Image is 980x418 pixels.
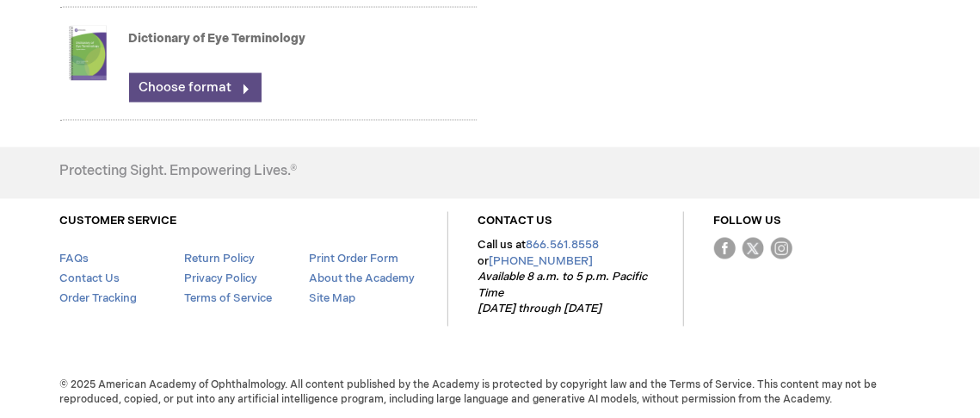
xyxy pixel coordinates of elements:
a: 866.561.8558 [527,239,600,253]
a: Site Map [309,292,355,306]
img: Twitter [743,238,764,259]
a: CUSTOMER SERVICE [60,215,177,228]
a: Return Policy [184,253,255,266]
em: Available 8 a.m. to 5 p.m. Pacific Time [DATE] through [DATE] [478,271,648,316]
img: instagram [771,238,792,259]
p: Call us at or [478,238,653,318]
span: © 2025 American Academy of Ophthalmology. All content published by the Academy is protected by co... [47,378,934,408]
a: About the Academy [309,272,415,286]
a: FOLLOW US [714,215,782,228]
a: Dictionary of Eye Terminology [129,31,306,46]
a: [PHONE_NUMBER] [490,255,594,269]
img: Facebook [714,238,736,259]
img: Dictionary of Eye Terminology [60,19,115,88]
a: Contact Us [60,272,120,286]
a: Order Tracking [60,292,138,306]
a: FAQs [60,253,89,266]
a: Choose format [129,73,262,103]
h4: Protecting Sight. Empowering Lives.® [60,165,298,180]
a: Terms of Service [184,292,272,306]
a: Print Order Form [309,253,398,266]
a: Privacy Policy [184,272,257,286]
a: CONTACT US [478,215,553,228]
